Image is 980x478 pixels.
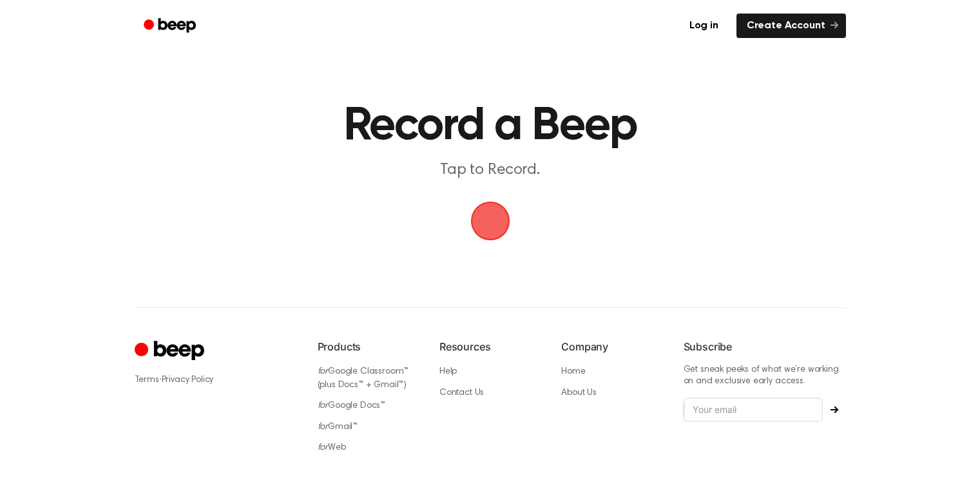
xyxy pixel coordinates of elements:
[160,103,820,149] h1: Record a Beep
[439,339,541,354] h6: Resources
[679,14,729,38] a: Log in
[823,406,846,414] button: Subscribe
[439,388,484,397] a: Contact Us
[318,443,346,452] a: forWeb
[318,401,386,410] a: forGoogle Docs™
[439,367,457,376] a: Help
[243,160,738,181] p: Tap to Record.
[561,339,662,354] h6: Company
[162,376,214,385] a: Privacy Policy
[135,14,207,39] a: Beep
[318,367,329,376] i: for
[135,339,207,364] a: Cruip
[318,339,419,354] h6: Products
[561,388,597,397] a: About Us
[318,423,358,432] a: forGmail™
[318,401,329,410] i: for
[684,365,846,387] p: Get sneak peeks of what we’re working on and exclusive early access.
[471,202,510,240] img: Beep Logo
[684,339,846,354] h6: Subscribe
[318,443,329,452] i: for
[684,397,823,422] input: Your email
[318,423,329,432] i: for
[561,367,585,376] a: Home
[318,367,409,390] a: forGoogle Classroom™ (plus Docs™ + Gmail™)
[135,373,297,387] div: ·
[736,14,846,38] a: Create Account
[135,376,159,385] a: Terms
